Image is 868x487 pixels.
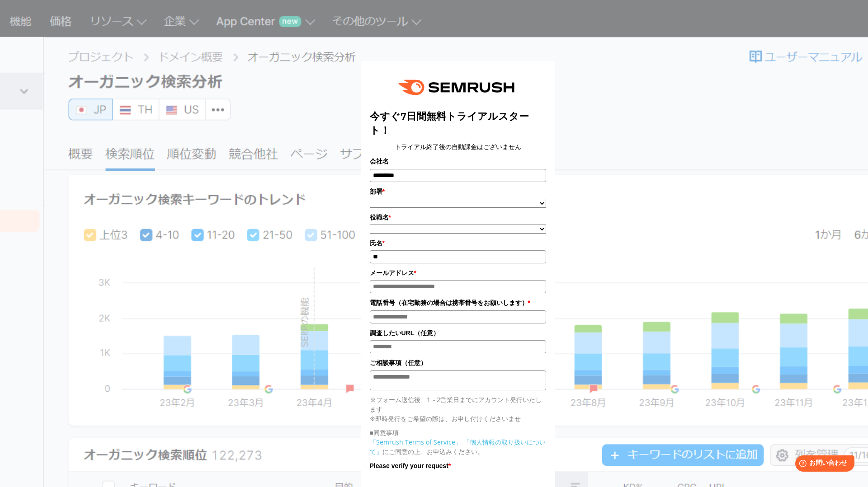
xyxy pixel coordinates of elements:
img: e6a379fe-ca9f-484e-8561-e79cf3a04b3f.png [392,70,524,105]
p: ※フォーム送信後、1～2営業日までにアカウント発行いたします ※即時発行をご希望の際は、お申し付けくださいませ [370,395,546,423]
center: トライアル終了後の自動課金はございません [370,142,546,152]
label: 部署 [370,187,546,197]
label: 役職名 [370,212,546,222]
title: 今すぐ7日間無料トライアルスタート！ [370,109,546,137]
label: 電話番号（在宅勤務の場合は携帯番号をお願いします） [370,298,546,308]
label: ご相談事項（任意） [370,358,546,368]
label: 氏名 [370,238,546,248]
p: ■同意事項 [370,428,546,437]
a: 「Semrush Terms of Service」 [370,438,462,446]
label: 会社名 [370,156,546,166]
label: 調査したいURL（任意） [370,328,546,338]
label: Please verify your request [370,461,546,471]
p: にご同意の上、お申込みください。 [370,437,546,456]
iframe: Help widget launcher [788,452,858,477]
a: 「個人情報の取り扱いについて」 [370,438,546,456]
label: メールアドレス [370,268,546,278]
